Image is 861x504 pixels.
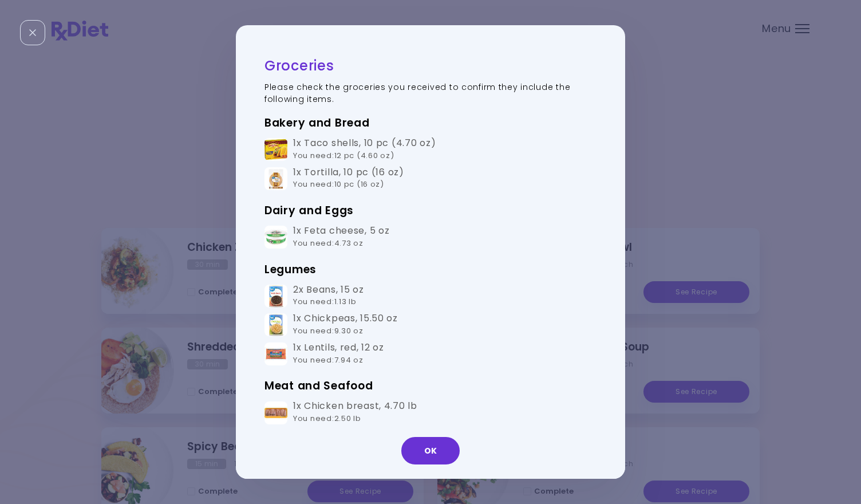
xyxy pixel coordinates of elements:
span: You need : 12 pc (4.60 oz) [293,150,394,161]
span: You need : 10 pc (16 oz) [293,179,384,190]
span: You need : 9.30 oz [293,325,364,336]
div: 1x Chickpeas , 15.50 oz [293,313,398,337]
h3: Bakery and Bread [264,114,597,132]
div: 1x Feta cheese , 5 oz [293,225,389,250]
div: 1x Tortilla , 10 pc (16 oz) [293,167,404,191]
button: OK [401,437,460,464]
div: 1x Lentils, red , 12 oz [293,342,384,367]
h3: Dairy and Eggs [264,202,597,220]
span: You need : 7.94 oz [293,355,364,365]
div: 1x Taco shells , 10 pc (4.70 oz) [293,137,436,162]
h3: Legumes [264,261,597,279]
h3: Meat and Seafood [264,377,597,395]
div: 1x Chicken breast , 4.70 lb [293,400,417,425]
div: 2x Beans , 15 oz [293,284,364,309]
span: You need : 4.73 oz [293,238,364,249]
span: You need : 2.50 lb [293,413,361,424]
div: Close [20,20,45,45]
span: You need : 1.13 lb [293,296,357,307]
p: Please check the groceries you received to confirm they include the following items. [264,81,597,105]
h2: Groceries [264,57,597,74]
